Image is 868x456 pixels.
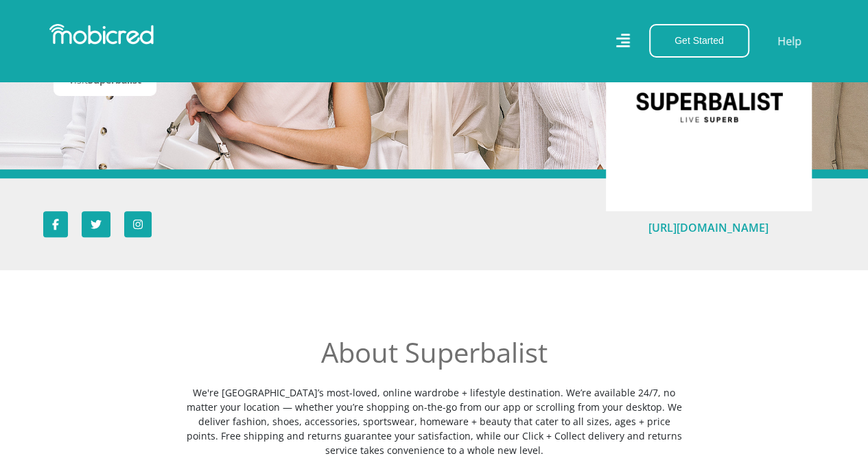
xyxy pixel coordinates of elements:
img: Superbalist [626,26,791,191]
h2: About Superbalist [184,336,685,369]
a: [URL][DOMAIN_NAME] [648,220,769,235]
a: Follow Superbalist on Instagram [124,211,152,237]
img: Mobicred [49,24,154,45]
a: Follow Superbalist on Twitter [82,211,110,237]
a: Help [777,32,802,50]
button: Get Started [649,24,749,58]
a: Follow Superbalist on Facebook [43,211,68,237]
